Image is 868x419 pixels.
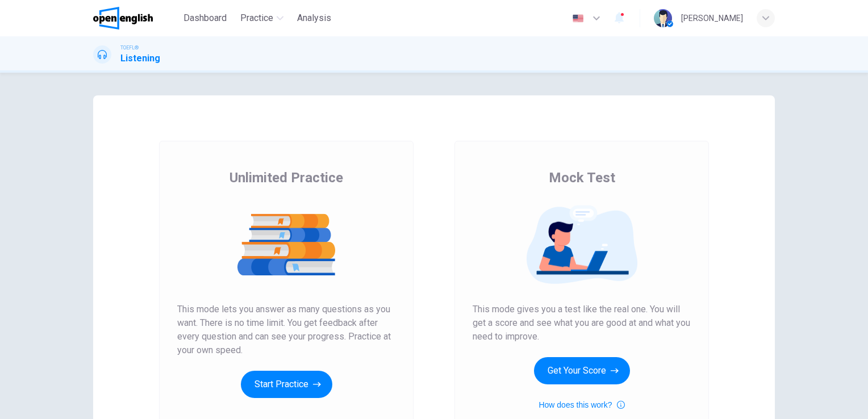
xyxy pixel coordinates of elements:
div: [PERSON_NAME] [681,11,743,25]
span: Practice [240,11,273,25]
button: Analysis [293,8,336,28]
span: Dashboard [183,11,227,25]
span: Analysis [297,11,331,25]
button: Practice [236,8,288,28]
a: OpenEnglish logo [93,7,179,30]
button: Start Practice [241,371,332,398]
button: Get Your Score [534,357,630,384]
span: This mode lets you answer as many questions as you want. There is no time limit. You get feedback... [177,303,395,357]
span: This mode gives you a test like the real one. You will get a score and see what you are good at a... [473,303,691,343]
button: How does this work? [539,398,624,412]
span: Unlimited Practice [229,169,343,187]
span: Mock Test [549,169,615,187]
span: TOEFL® [120,44,139,52]
button: Dashboard [179,8,231,28]
h1: Listening [120,52,160,65]
img: Profile picture [654,9,672,27]
img: en [571,14,585,23]
img: OpenEnglish logo [93,7,153,30]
